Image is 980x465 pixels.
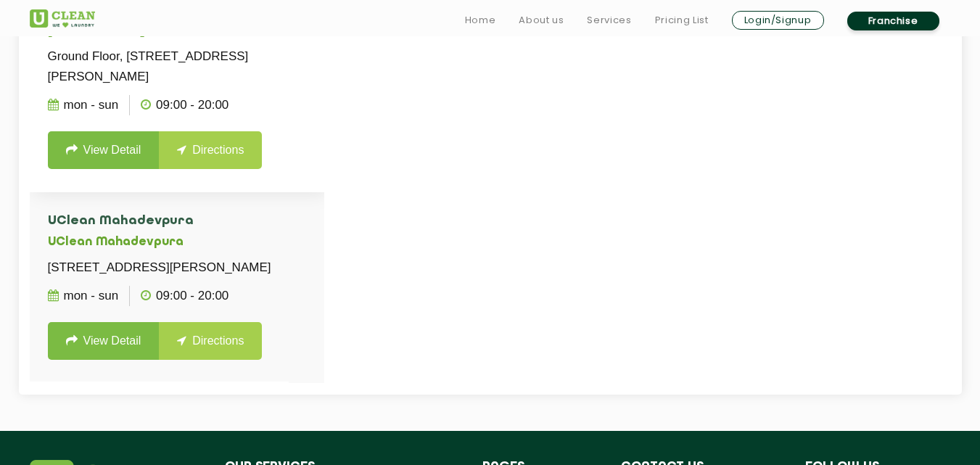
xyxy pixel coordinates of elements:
p: Mon - Sun [48,286,119,306]
p: 09:00 - 20:00 [141,95,228,115]
a: View Detail [48,322,160,360]
img: UClean Laundry and Dry Cleaning [30,9,95,28]
p: Ground Floor, [STREET_ADDRESS][PERSON_NAME] [48,46,306,87]
p: 09:00 - 20:00 [141,286,228,306]
a: Pricing List [655,12,709,29]
a: About us [519,12,564,29]
a: Franchise [847,12,939,30]
p: [STREET_ADDRESS][PERSON_NAME] [48,258,271,278]
a: Login/Signup [732,11,824,30]
h5: UClean Mahadevpura [48,236,271,250]
a: Directions [159,131,262,169]
h4: UClean Mahadevpura [48,214,271,229]
p: Mon - Sun [48,95,119,115]
a: Home [465,12,496,29]
a: Directions [159,322,262,360]
a: Services [587,12,631,29]
a: View Detail [48,131,160,169]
